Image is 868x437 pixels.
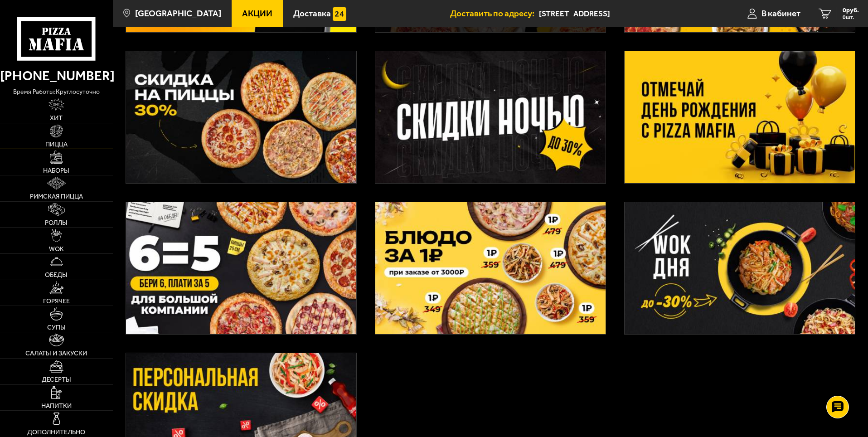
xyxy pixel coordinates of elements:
[47,324,66,330] span: Супы
[45,141,68,147] span: Пицца
[45,219,68,226] span: Роллы
[45,272,68,278] span: Обеды
[135,9,221,18] span: [GEOGRAPHIC_DATA]
[49,246,64,252] span: WOK
[843,7,859,14] span: 0 руб.
[41,403,72,409] span: Напитки
[42,376,71,383] span: Десерты
[843,15,859,20] span: 0 шт.
[450,9,539,18] span: Доставить по адресу:
[293,9,331,18] span: Доставка
[25,350,87,356] span: Салаты и закуски
[242,9,272,18] span: Акции
[333,7,346,21] img: 15daf4d41897b9f0e9f617042186c801.svg
[539,5,713,22] input: Ваш адрес доставки
[539,5,713,22] span: Санкт-Петербург, Кондратьевский проспект, 40к8, подъезд 1
[50,115,63,121] span: Хит
[27,429,85,435] span: Дополнительно
[43,298,70,304] span: Горячее
[30,193,83,199] span: Римская пицца
[43,167,69,174] span: Наборы
[761,9,800,18] span: В кабинет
